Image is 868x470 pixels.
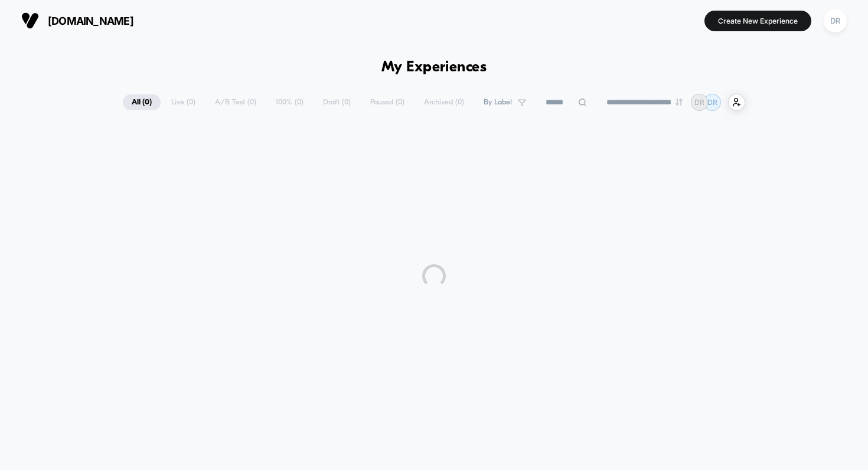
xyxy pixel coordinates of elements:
p: DR [707,98,717,107]
button: [DOMAIN_NAME] [18,11,137,30]
span: By Label [484,98,512,107]
p: DR [694,98,704,107]
span: [DOMAIN_NAME] [48,15,133,27]
button: Create New Experience [704,11,811,31]
button: DR [820,9,850,33]
h1: My Experiences [381,59,487,76]
div: DR [824,9,847,32]
img: Visually logo [21,12,39,29]
span: All ( 0 ) [123,94,161,110]
img: end [676,98,683,106]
